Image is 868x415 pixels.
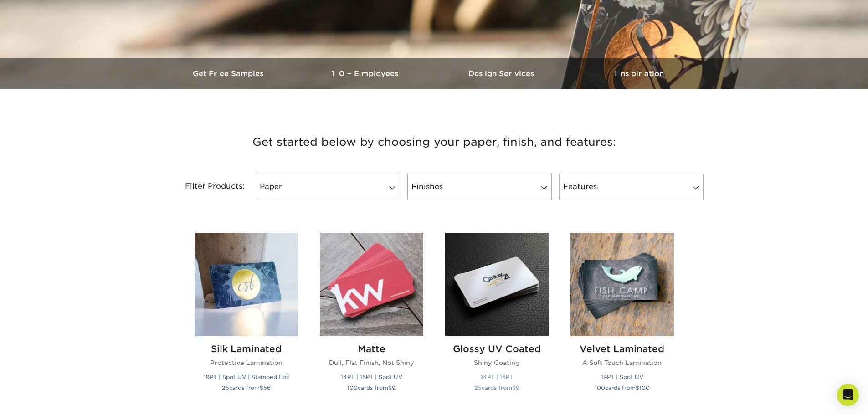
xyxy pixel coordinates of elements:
small: cards from [595,384,650,391]
a: Get Free Samples [161,58,298,89]
h3: Inspiration [571,69,708,78]
iframe: Google Customer Reviews [2,387,77,412]
small: cards from [222,384,271,391]
p: Dull, Flat Finish, Not Shiny [320,358,423,367]
small: 19PT | Spot UV [601,374,643,380]
h3: Get started below by choosing your paper, finish, and features: [168,122,701,163]
h2: Velvet Laminated [570,343,674,354]
div: Filter Products: [161,174,252,200]
small: cards from [474,384,519,391]
p: Protective Lamination [195,358,298,367]
span: $ [636,384,639,391]
a: Glossy UV Coated Business Cards Glossy UV Coated Shiny Coating 14PT | 16PT 25cards from$9 [445,233,549,404]
span: 25 [474,384,482,391]
a: Paper [256,174,400,200]
a: Finishes [407,174,552,200]
span: 9 [516,384,519,391]
span: 9 [392,384,395,391]
span: $ [388,384,392,391]
a: Matte Business Cards Matte Dull, Flat Finish, Not Shiny 14PT | 16PT | Spot UV 100cards from$9 [320,233,423,404]
small: 14PT | 16PT | Spot UV [341,374,402,380]
h2: Silk Laminated [195,343,298,354]
span: 100 [595,384,605,391]
span: 100 [639,384,650,391]
a: 10+ Employees [298,58,434,89]
p: A Soft Touch Lamination [570,358,674,367]
a: Silk Laminated Business Cards Silk Laminated Protective Lamination 19PT | Spot UV | Stamped Foil ... [195,233,298,404]
a: Velvet Laminated Business Cards Velvet Laminated A Soft Touch Lamination 19PT | Spot UV 100cards ... [570,233,674,404]
span: 56 [263,384,271,391]
h3: Design Services [434,69,571,78]
h3: 10+ Employees [298,69,434,78]
span: 100 [347,384,358,391]
img: Silk Laminated Business Cards [195,233,298,336]
small: 19PT | Spot UV | Stamped Foil [204,374,289,380]
img: Velvet Laminated Business Cards [570,233,674,336]
p: Shiny Coating [445,358,549,367]
span: $ [512,384,516,391]
h2: Matte [320,343,423,354]
small: cards from [347,384,395,391]
span: $ [260,384,263,391]
span: 25 [222,384,229,391]
a: Features [559,174,704,200]
img: Matte Business Cards [320,233,423,336]
small: 14PT | 16PT [481,374,513,380]
h2: Glossy UV Coated [445,343,549,354]
div: Open Intercom Messenger [837,384,859,406]
a: Design Services [434,58,571,89]
img: Glossy UV Coated Business Cards [445,233,549,336]
h3: Get Free Samples [161,69,298,78]
a: Inspiration [571,58,708,89]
